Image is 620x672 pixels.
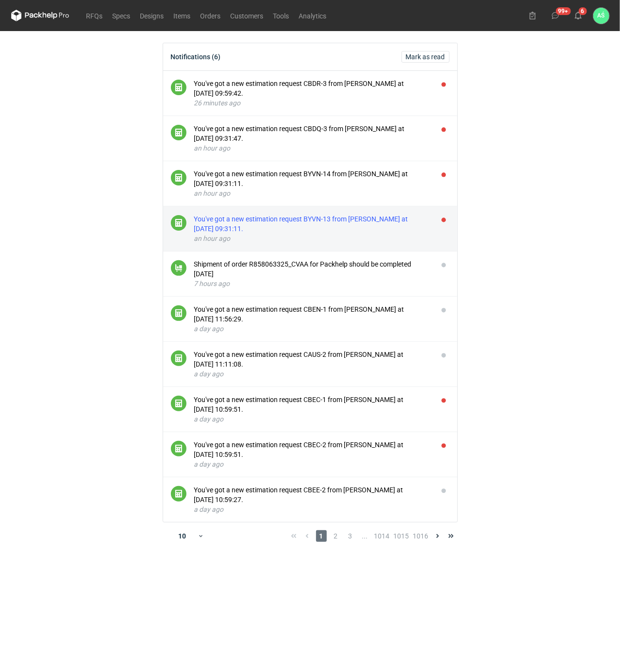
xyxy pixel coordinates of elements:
button: You've got a new estimation request BYVN-14 from [PERSON_NAME] at [DATE] 09:31:11.an hour ago [194,169,430,198]
div: You've got a new estimation request CBDQ-3 from [PERSON_NAME] at [DATE] 09:31:47. [194,124,430,143]
button: Shipment of order R858063325_CVAA for Packhelp should be completed [DATE]7 hours ago [194,259,430,288]
span: 1016 [413,530,429,542]
div: You've got a new estimation request BYVN-14 from [PERSON_NAME] at [DATE] 09:31:11. [194,169,430,188]
button: You've got a new estimation request BYVN-13 from [PERSON_NAME] at [DATE] 09:31:11.an hour ago [194,214,430,243]
div: Notifications (6) [171,53,221,61]
span: Mark as read [406,53,445,60]
div: You've got a new estimation request CBEC-2 from [PERSON_NAME] at [DATE] 10:59:51. [194,440,430,459]
button: 6 [570,8,586,23]
button: You've got a new estimation request CBEC-2 from [PERSON_NAME] at [DATE] 10:59:51.a day ago [194,440,430,469]
div: 10 [167,529,198,543]
div: Shipment of order R858063325_CVAA for Packhelp should be completed [DATE] [194,259,430,279]
div: a day ago [194,504,430,514]
div: Adrian Świerżewski [593,8,609,24]
div: You've got a new estimation request BYVN-13 from [PERSON_NAME] at [DATE] 09:31:11. [194,214,430,234]
div: a day ago [194,459,430,469]
div: You've got a new estimation request CBEN-1 from [PERSON_NAME] at [DATE] 11:56:29. [194,304,430,324]
button: Mark as read [402,51,450,63]
span: 2 [331,530,341,542]
button: You've got a new estimation request CBEN-1 from [PERSON_NAME] at [DATE] 11:56:29.a day ago [194,304,430,334]
a: Tools [268,10,294,21]
button: You've got a new estimation request CBDR-3 from [PERSON_NAME] at [DATE] 09:59:42.26 minutes ago [194,79,430,108]
button: You've got a new estimation request CBEC-1 from [PERSON_NAME] at [DATE] 10:59:51.a day ago [194,395,430,424]
button: 99+ [548,8,563,23]
span: 1015 [394,530,409,542]
div: You've got a new estimation request CBDR-3 from [PERSON_NAME] at [DATE] 09:59:42. [194,79,430,98]
div: 7 hours ago [194,279,430,288]
div: a day ago [194,369,430,379]
a: RFQs [82,10,108,21]
button: You've got a new estimation request CBEE-2 from [PERSON_NAME] at [DATE] 10:59:27.a day ago [194,485,430,514]
span: 1014 [374,530,390,542]
button: You've got a new estimation request CAUS-2 from [PERSON_NAME] at [DATE] 11:11:08.a day ago [194,350,430,379]
span: 1 [316,530,327,542]
div: an hour ago [194,188,430,198]
a: Items [169,10,196,21]
div: a day ago [194,324,430,334]
a: Customers [226,10,268,21]
a: Designs [135,10,169,21]
div: a day ago [194,414,430,424]
div: You've got a new estimation request CBEE-2 from [PERSON_NAME] at [DATE] 10:59:27. [194,485,430,504]
div: 26 minutes ago [194,98,430,108]
a: Analytics [294,10,332,21]
a: Specs [108,10,135,21]
div: an hour ago [194,143,430,153]
div: an hour ago [194,234,430,243]
button: You've got a new estimation request CBDQ-3 from [PERSON_NAME] at [DATE] 09:31:47.an hour ago [194,124,430,153]
span: ... [360,530,370,542]
button: AŚ [593,8,609,24]
svg: Packhelp Pro [11,10,69,21]
span: 3 [345,530,356,542]
div: You've got a new estimation request CAUS-2 from [PERSON_NAME] at [DATE] 11:11:08. [194,350,430,369]
div: You've got a new estimation request CBEC-1 from [PERSON_NAME] at [DATE] 10:59:51. [194,395,430,414]
a: Orders [196,10,226,21]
